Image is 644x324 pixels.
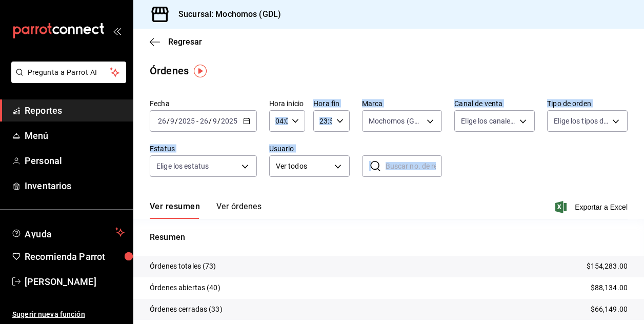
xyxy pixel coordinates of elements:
input: Buscar no. de referencia [386,156,442,176]
input: -- [157,117,167,125]
p: Órdenes cerradas (33) [150,304,223,315]
button: Regresar [150,37,202,47]
span: Regresar [168,37,202,47]
img: Marcador de información sobre herramientas [194,65,207,77]
span: / [217,117,220,125]
button: open_drawer_menu [113,27,121,35]
label: Tipo de orden [547,100,628,107]
label: Hora fin [313,100,349,107]
input: ---- [220,117,238,125]
label: Fecha [150,100,257,107]
span: / [209,117,212,125]
div: Órdenes [150,63,189,78]
span: Ver todos [276,161,331,172]
p: $88,134.00 [591,282,628,293]
font: Recomienda Parrot [25,251,105,262]
label: Canal de venta [454,100,535,107]
font: [PERSON_NAME] [25,276,96,287]
p: Resumen [150,231,628,244]
font: Exportar a Excel [575,203,628,211]
label: Marca [362,100,442,107]
p: $154,283.00 [587,261,628,272]
label: Estatus [150,145,257,152]
span: Elige los estatus [156,161,209,171]
font: Ver resumen [150,201,200,212]
button: Pregunta a Parrot AI [11,62,126,83]
span: Mochomos (GDL) [369,116,424,126]
span: Elige los canales de venta [461,116,516,126]
button: Exportar a Excel [557,201,628,213]
font: Personal [25,155,62,166]
button: Ver órdenes [216,201,261,219]
input: -- [170,117,175,125]
font: Sugerir nueva función [12,310,85,318]
input: -- [199,117,209,125]
span: - [196,117,198,125]
div: Pestañas de navegación [150,201,261,219]
a: Pregunta a Parrot AI [7,74,126,85]
p: Órdenes totales (73) [150,261,216,272]
span: Pregunta a Parrot AI [28,67,110,78]
label: Usuario [269,145,350,152]
font: Menú [25,130,49,141]
span: Elige los tipos de orden [554,116,609,126]
input: -- [212,117,217,125]
span: / [175,117,178,125]
span: / [167,117,170,125]
font: Reportes [25,105,62,116]
font: Inventarios [25,180,71,191]
input: ---- [178,117,195,125]
p: Órdenes abiertas (40) [150,282,220,293]
h3: Sucursal: Mochomos (GDL) [170,8,281,21]
span: Ayuda [25,226,111,238]
p: $66,149.00 [591,304,628,315]
label: Hora inicio [269,100,305,107]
